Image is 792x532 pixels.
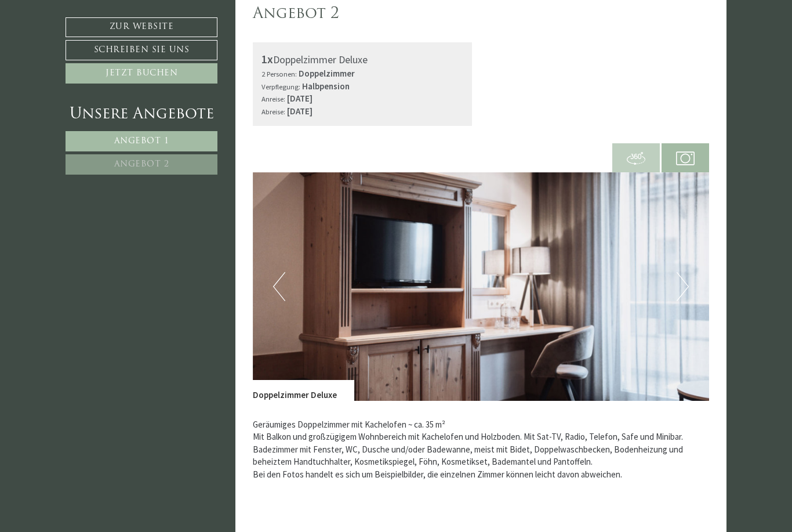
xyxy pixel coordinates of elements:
b: Doppelzimmer [299,68,355,79]
div: Unsere Angebote [66,104,217,125]
button: Next [677,272,689,301]
small: 14:06 [17,54,165,61]
a: Schreiben Sie uns [66,40,217,60]
b: Halbpension [302,81,350,92]
img: camera.svg [676,149,695,168]
img: 360-grad.svg [627,149,645,168]
a: Zur Website [66,17,217,37]
button: Previous [273,272,285,301]
a: Jetzt buchen [66,63,217,84]
span: Angebot 2 [114,160,169,169]
div: Angebot 2 [253,3,339,25]
b: [DATE] [287,106,313,117]
div: Doppelzimmer Deluxe [253,380,354,401]
b: [DATE] [287,93,313,104]
div: Guten Tag, wie können wir Ihnen helfen? [9,31,171,64]
small: 2 Personen: [261,69,297,78]
b: 1x [261,52,273,66]
div: Montis – Active Nature Spa [17,33,165,42]
button: Senden [382,306,457,326]
small: Abreise: [261,107,285,116]
p: Geräumiges Doppelzimmer mit Kachelofen ~ ca. 35 m² Mit Balkon und großzügigem Wohnbereich mit Kac... [253,418,710,480]
img: image [253,172,710,401]
span: Angebot 1 [114,137,169,146]
small: Anreise: [261,94,285,103]
div: [DATE] [209,9,248,27]
small: Verpflegung: [261,82,300,91]
div: Doppelzimmer Deluxe [261,51,464,68]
